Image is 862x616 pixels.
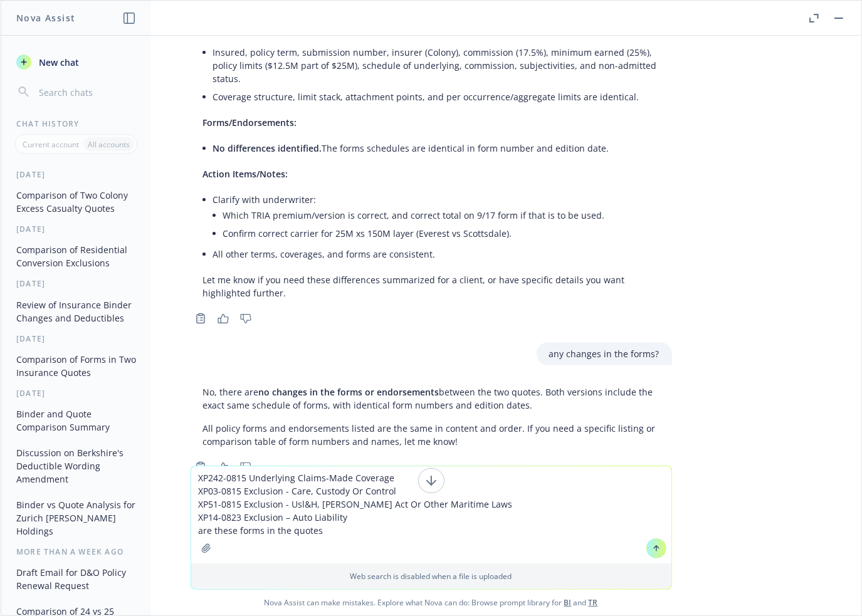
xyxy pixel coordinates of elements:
li: Confirm correct carrier for 25M xs 150M layer (Everest vs Scottsdale). [223,224,660,243]
button: Thumbs down [236,310,256,327]
h1: Nova Assist [16,11,75,24]
button: Comparison of Forms in Two Insurance Quotes [11,349,141,383]
li: Insured, policy term, submission number, insurer (Colony), commission (17.5%), minimum earned (25... [213,43,660,88]
li: Which TRIA premium/version is correct, and correct total on 9/17 form if that is to be used. [223,206,660,224]
div: [DATE] [1,278,151,289]
button: Comparison of Two Colony Excess Casualty Quotes [11,185,141,219]
p: any changes in the forms? [549,347,660,360]
button: Binder and Quote Comparison Summary [11,404,141,437]
span: Nova Assist can make mistakes. Explore what Nova can do: Browse prompt library for and [6,590,856,615]
div: [DATE] [1,224,151,234]
li: All other terms, coverages, and forms are consistent. [213,245,660,263]
span: Forms/Endorsements: [203,117,297,128]
li: Coverage structure, limit stack, attachment points, and per occurrence/aggregate limits are ident... [213,88,660,106]
svg: Copy to clipboard [195,461,206,472]
button: Draft Email for D&O Policy Renewal Request [11,562,141,596]
a: BI [564,597,572,608]
button: Comparison of Residential Conversion Exclusions [11,239,141,273]
p: No, there are between the two quotes. Both versions include the exact same schedule of forms, wit... [203,385,660,412]
button: Thumbs down [236,458,256,476]
div: [DATE] [1,333,151,344]
p: Current account [23,139,79,150]
button: Binder vs Quote Analysis for Zurich [PERSON_NAME] Holdings [11,494,141,541]
a: TR [589,597,598,608]
svg: Copy to clipboard [195,313,206,324]
div: [DATE] [1,169,151,180]
div: Chat History [1,118,151,129]
div: [DATE] [1,388,151,399]
li: Clarify with underwriter: [213,191,660,245]
span: no changes in the forms or endorsements [259,386,439,398]
p: All policy forms and endorsements listed are the same in content and order. If you need a specifi... [203,422,660,448]
p: Let me know if you need these differences summarized for a client, or have specific details you w... [203,273,660,300]
input: Search chats [36,83,136,101]
p: Web search is disabled when a file is uploaded [199,571,664,582]
span: New chat [36,56,79,69]
div: More than a week ago [1,546,151,557]
p: All accounts [88,139,130,150]
li: The forms schedules are identical in form number and edition date. [213,139,660,157]
textarea: XP242-0815 Underlying Claims-Made Coverage XP03-0815 Exclusion - Care, Custody Or Control XP51-08... [191,466,671,563]
button: Review of Insurance Binder Changes and Deductibles [11,295,141,328]
span: Action Items/Notes: [203,168,288,180]
span: No differences identified. [213,142,322,154]
button: New chat [11,51,141,73]
button: Discussion on Berkshire's Deductible Wording Amendment [11,442,141,489]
